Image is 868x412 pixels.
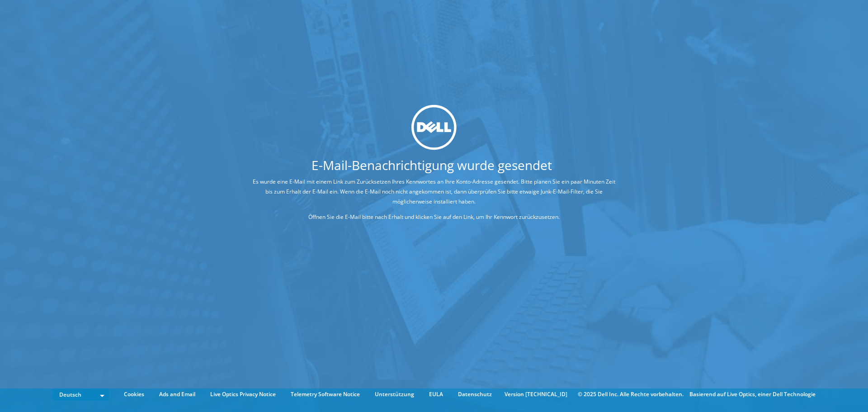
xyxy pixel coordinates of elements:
[368,389,421,399] a: Unterstützung
[251,177,617,207] p: Es wurde eine E-Mail mit einem Link zum Zurücksetzen Ihres Kennwortes an Ihre Konto-Adresse gesen...
[689,389,816,399] li: Basierend auf Live Optics, einer Dell Technologie
[284,389,367,399] a: Telemetry Software Notice
[203,389,283,399] a: Live Optics Privacy Notice
[152,389,202,399] a: Ads and Email
[411,105,457,150] img: dell_svg_logo.svg
[451,389,499,399] a: Datenschutz
[500,389,572,399] li: Version [TECHNICAL_ID]
[422,389,450,399] a: EULA
[217,159,646,171] h1: E-Mail-Benachrichtigung wurde gesendet
[251,212,617,222] p: Öffnen Sie die E-Mail bitte nach Erhalt und klicken Sie auf den Link, um Ihr Kennwort zurückzuset...
[573,389,688,399] li: © 2025 Dell Inc. Alle Rechte vorbehalten.
[117,389,151,399] a: Cookies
